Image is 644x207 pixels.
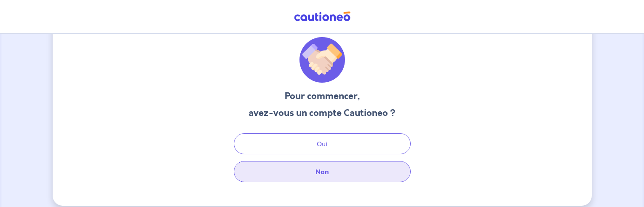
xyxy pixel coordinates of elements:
[249,89,395,103] h3: Pour commencer,
[291,11,354,22] img: Cautioneo
[249,106,395,120] h3: avez-vous un compte Cautioneo ?
[234,133,411,154] button: Oui
[299,37,345,83] img: illu_welcome.svg
[234,161,411,182] button: Non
